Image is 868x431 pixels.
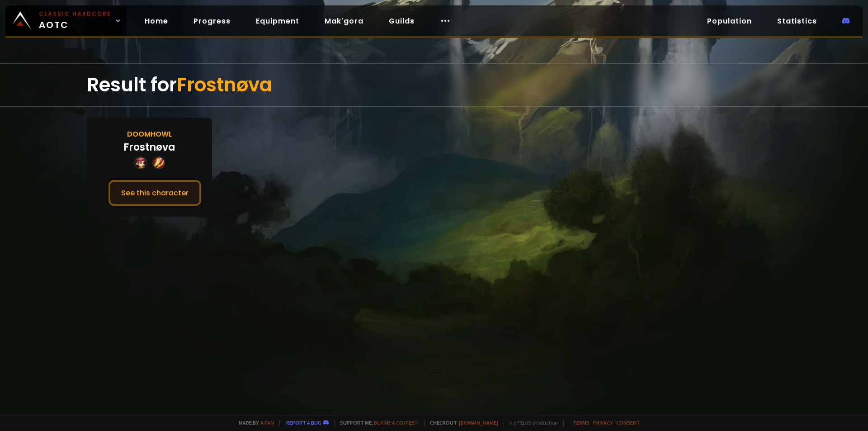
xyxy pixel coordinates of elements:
div: Result for [87,64,781,106]
a: Terms [573,419,590,426]
a: Report a bug [286,419,321,426]
span: Checkout [424,419,498,426]
span: v. d752d5 - production [504,419,558,426]
a: Consent [616,419,640,426]
a: Buy me a coffee [374,419,419,426]
span: AOTC [39,10,111,32]
small: Classic Hardcore [39,10,111,18]
span: Frostnøva [177,71,272,98]
a: Classic HardcoreAOTC [5,5,127,36]
a: Privacy [593,419,613,426]
a: Statistics [770,12,824,30]
a: Mak'gora [317,12,371,30]
a: a fan [260,419,274,426]
div: Doomhowl [127,128,172,140]
span: Made by [233,419,274,426]
a: Progress [186,12,238,30]
div: Frostnøva [123,140,175,155]
button: See this character [108,180,201,206]
span: Support me, [334,419,419,426]
a: Population [700,12,759,30]
a: Home [137,12,175,30]
a: [DOMAIN_NAME] [459,419,498,426]
a: Guilds [382,12,422,30]
a: Equipment [249,12,307,30]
